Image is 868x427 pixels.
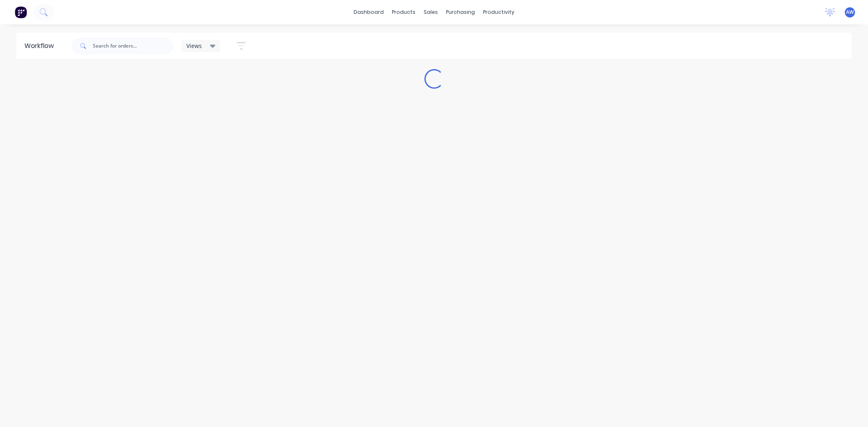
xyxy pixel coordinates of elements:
[479,6,518,18] div: productivity
[93,38,173,54] input: Search for orders...
[186,41,202,50] span: Views
[846,9,854,16] span: AW
[15,6,27,18] img: Factory
[24,41,58,51] div: Workflow
[350,6,388,18] a: dashboard
[388,6,420,18] div: products
[420,6,442,18] div: sales
[442,6,479,18] div: purchasing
